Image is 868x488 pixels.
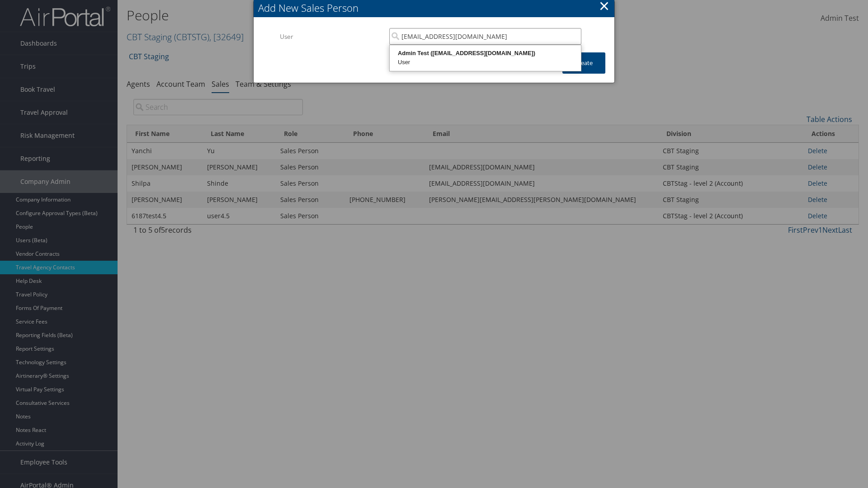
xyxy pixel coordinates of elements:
label: User [280,28,382,45]
input: Search Users [389,28,581,45]
div: Admin Test ([EMAIL_ADDRESS][DOMAIN_NAME]) [391,49,580,58]
div: Add New Sales Person [258,1,614,15]
div: User [391,58,580,67]
button: Create [562,52,605,74]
